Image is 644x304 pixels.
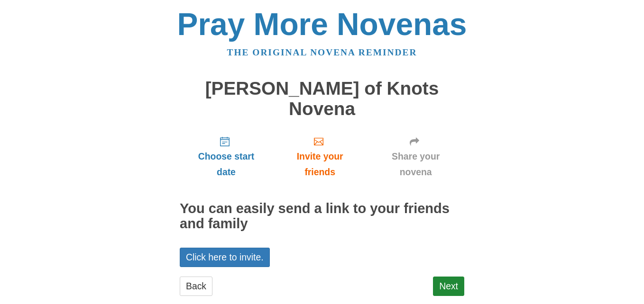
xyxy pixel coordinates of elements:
[433,277,464,296] a: Next
[273,128,367,185] a: Invite your friends
[227,47,417,57] a: The original novena reminder
[180,277,212,296] a: Back
[180,248,270,267] a: Click here to invite.
[177,7,467,42] a: Pray More Novenas
[189,149,263,180] span: Choose start date
[180,79,464,119] h1: [PERSON_NAME] of Knots Novena
[180,128,273,185] a: Choose start date
[180,201,464,232] h2: You can easily send a link to your friends and family
[377,149,455,180] span: Share your novena
[367,128,464,185] a: Share your novena
[282,149,358,180] span: Invite your friends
